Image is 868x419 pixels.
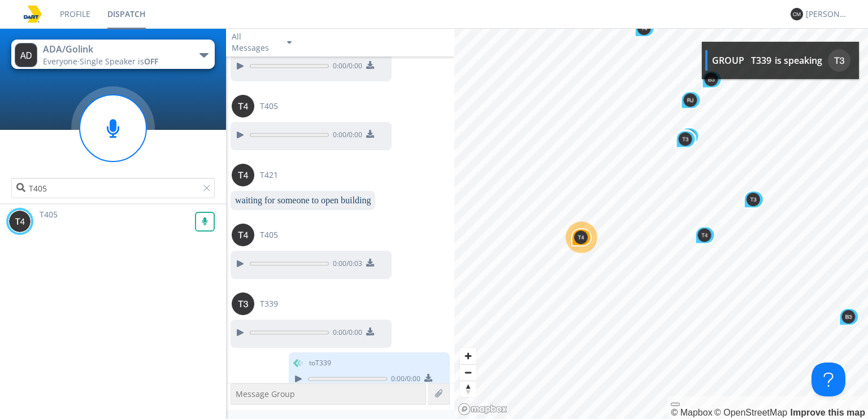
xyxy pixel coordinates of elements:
[680,91,701,109] div: Map marker
[676,130,696,149] div: Map marker
[695,226,715,244] div: Map marker
[828,49,850,72] img: 373638.png
[11,178,215,198] input: Search users
[702,71,722,89] div: Map marker
[8,210,31,233] img: 373638.png
[260,101,278,112] span: T405
[232,31,277,54] div: All Messages
[366,130,374,138] img: download media button
[329,328,362,340] span: 0:00 / 0:00
[260,169,278,181] span: T421
[144,56,158,67] span: OFF
[671,403,680,406] button: Toggle attribution
[841,310,855,324] img: 373638.png
[454,28,868,419] canvas: Map
[676,130,696,148] div: Map marker
[698,228,711,242] img: 373638.png
[309,358,331,368] span: to T339
[23,4,43,24] img: 78cd887fa48448738319bff880e8b00c
[811,363,845,396] iframe: Toggle Customer Support
[675,131,696,149] div: Map marker
[574,230,588,244] img: 373638.png
[635,19,655,37] div: Map marker
[366,328,374,335] img: download media button
[40,209,58,220] span: T405
[637,21,651,35] img: 373638.png
[571,228,592,246] div: Map marker
[791,408,865,417] a: Map feedback
[287,41,292,44] img: caret-down-sm.svg
[232,293,254,315] img: 373638.png
[679,132,692,146] img: 373638.png
[747,193,760,206] img: 373638.png
[751,54,771,67] div: T339
[366,61,374,69] img: download media button
[329,130,362,142] span: 0:00 / 0:00
[11,40,215,69] button: ADA/GolinkEveryone·Single Speaker isOFF
[43,43,170,56] div: ADA/Golink
[460,381,476,397] button: Reset bearing to north
[460,365,476,381] span: Zoom out
[329,61,362,73] span: 0:00 / 0:00
[232,95,254,117] img: 373638.png
[329,259,362,271] span: 0:00 / 0:03
[260,229,278,241] span: T405
[705,73,718,86] img: 373638.png
[232,224,254,246] img: 373638.png
[460,364,476,381] button: Zoom out
[460,348,476,364] button: Zoom in
[424,374,432,382] img: download media button
[460,381,476,397] span: Reset bearing to north
[806,8,848,20] div: [PERSON_NAME]
[15,43,37,67] img: 373638.png
[674,131,695,149] div: Map marker
[676,130,697,149] div: Map marker
[676,131,696,149] div: Map marker
[744,190,764,208] div: Map marker
[671,408,712,417] a: Mapbox
[683,93,697,107] img: 373638.png
[675,130,695,148] div: Map marker
[366,259,374,267] img: download media button
[232,164,254,186] img: 373638.png
[387,374,420,386] span: 0:00 / 0:00
[714,408,787,417] a: OpenStreetMap
[260,298,278,309] span: T339
[712,54,744,67] div: GROUP
[43,56,170,67] div: Everyone ·
[458,403,507,416] a: Mapbox logo
[80,56,158,67] span: Single Speaker is
[839,308,859,326] div: Map marker
[791,8,803,20] img: 373638.png
[679,127,700,145] div: Map marker
[235,195,371,206] dc-p: waiting for someone to open building
[775,54,822,67] div: is speaking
